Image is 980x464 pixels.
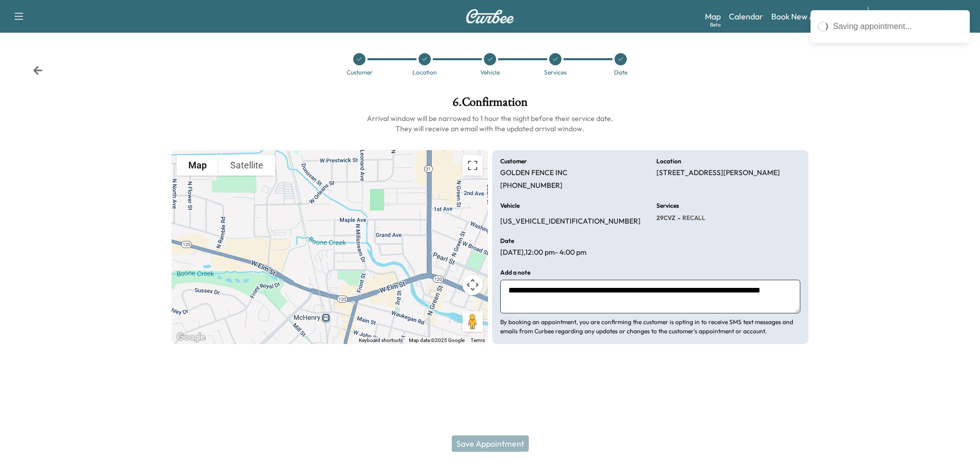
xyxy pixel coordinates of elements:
div: Vehicle [480,69,500,76]
a: MapBeta [705,10,721,22]
p: [PHONE_NUMBER] [500,181,562,190]
p: [US_VEHICLE_IDENTIFICATION_NUMBER] [500,217,641,226]
p: [DATE] , 12:00 pm - 4:00 pm [500,248,586,257]
a: Terms (opens in new tab) [471,337,485,343]
span: Map data ©2025 Google [409,337,464,343]
h1: 6 . Confirmation [171,96,808,113]
p: GOLDEN FENCE INC [500,168,568,178]
h6: Add a note [500,270,530,276]
p: By booking an appointment, you are confirming the customer is opting in to receive SMS text messa... [500,318,800,336]
h6: Services [656,203,679,209]
h6: Location [656,158,681,164]
div: Customer [347,69,373,76]
h6: Date [500,238,514,244]
a: Open this area in Google Maps (opens a new window) [174,331,208,344]
span: - [675,213,680,223]
img: Google [174,331,208,344]
div: Services [544,69,567,76]
button: Show satellite imagery [218,155,275,176]
span: 29CVZ [656,214,675,222]
div: Location [412,69,437,76]
img: Curbee Logo [465,9,514,23]
button: Map camera controls [462,275,483,295]
p: [STREET_ADDRESS][PERSON_NAME] [656,168,780,178]
h6: Customer [500,158,527,164]
div: Back [33,65,43,76]
button: Keyboard shortcuts [359,337,403,344]
div: Date [614,69,627,76]
div: Saving appointment... [833,20,963,33]
span: RECALL [680,214,705,222]
a: Calendar [729,10,763,22]
button: Show street map [177,155,218,176]
h6: Vehicle [500,203,520,209]
h6: Arrival window will be narrowed to 1 hour the night before their service date. They will receive ... [171,113,808,134]
a: Book New Appointment [771,10,857,22]
button: Drag Pegman onto the map to open Street View [462,311,483,332]
button: Toggle fullscreen view [462,155,483,176]
div: Beta [710,21,721,29]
